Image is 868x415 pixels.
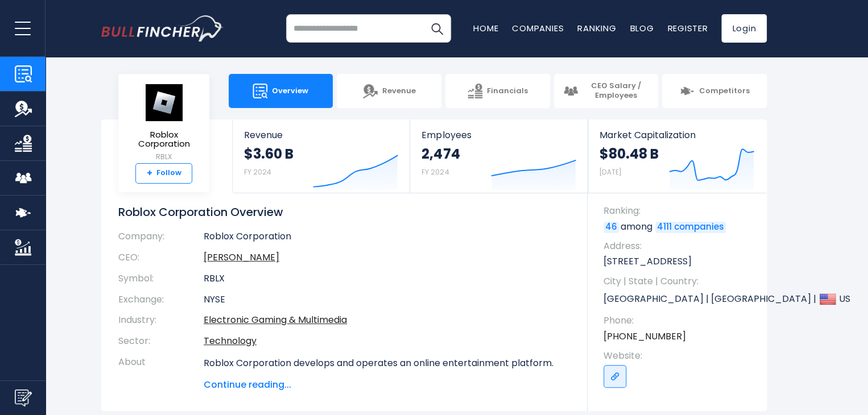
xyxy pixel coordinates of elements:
a: Revenue [337,74,441,108]
th: About [118,352,204,392]
p: [STREET_ADDRESS] [604,255,755,268]
th: Company: [118,231,204,247]
td: RBLX [204,268,571,289]
span: Competitors [699,86,750,96]
a: 4111 companies [655,222,726,233]
small: FY 2024 [421,167,449,177]
th: CEO: [118,247,204,268]
small: FY 2024 [244,167,271,177]
th: Symbol: [118,268,204,289]
img: bullfincher logo [101,15,224,42]
a: Financials [445,74,550,108]
td: Roblox Corporation [204,231,571,247]
a: Home [473,22,498,34]
span: CEO Salary / Employees [582,81,650,101]
a: Go to link [604,365,626,388]
p: [GEOGRAPHIC_DATA] | [GEOGRAPHIC_DATA] | US [604,290,755,308]
a: [PHONE_NUMBER] [604,330,686,343]
span: Revenue [382,86,416,96]
h1: Roblox Corporation Overview [118,205,571,219]
strong: 2,474 [421,145,460,163]
span: Financials [487,86,528,96]
span: City | State | Country: [604,275,755,288]
span: Market Capitalization [600,130,754,140]
strong: $80.48 B [600,145,659,163]
span: Phone: [604,314,755,327]
strong: $3.60 B [244,145,294,163]
th: Industry: [118,310,204,331]
th: Sector: [118,331,204,352]
span: Employees [421,130,576,140]
a: Companies [512,22,564,34]
a: CEO Salary / Employees [554,74,659,108]
a: Login [721,14,767,43]
a: +Follow [135,163,192,184]
a: Blog [630,22,654,34]
th: Exchange: [118,289,204,310]
a: Employees 2,474 FY 2024 [410,119,587,193]
a: Electronic Gaming & Multimedia [204,313,347,326]
a: Register [667,22,708,34]
span: Roblox Corporation [127,130,200,149]
a: ceo [204,251,279,264]
a: 46 [604,222,619,233]
span: Website: [604,350,755,362]
a: Revenue $3.60 B FY 2024 [233,119,410,193]
small: [DATE] [600,167,621,177]
a: Market Capitalization $80.48 B [DATE] [588,119,766,193]
span: Overview [272,86,308,96]
a: Ranking [577,22,616,34]
a: Go to homepage [101,15,224,42]
p: among [604,221,755,233]
span: Revenue [244,130,398,140]
span: Continue reading... [204,378,571,392]
span: Address: [604,240,755,252]
a: Competitors [662,74,767,108]
small: RBLX [127,152,200,162]
a: Technology [204,334,257,347]
td: NYSE [204,289,571,310]
strong: + [147,168,152,179]
span: Ranking: [604,205,755,217]
button: Search [423,14,451,43]
a: Roblox Corporation RBLX [127,83,201,163]
a: Overview [229,74,333,108]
